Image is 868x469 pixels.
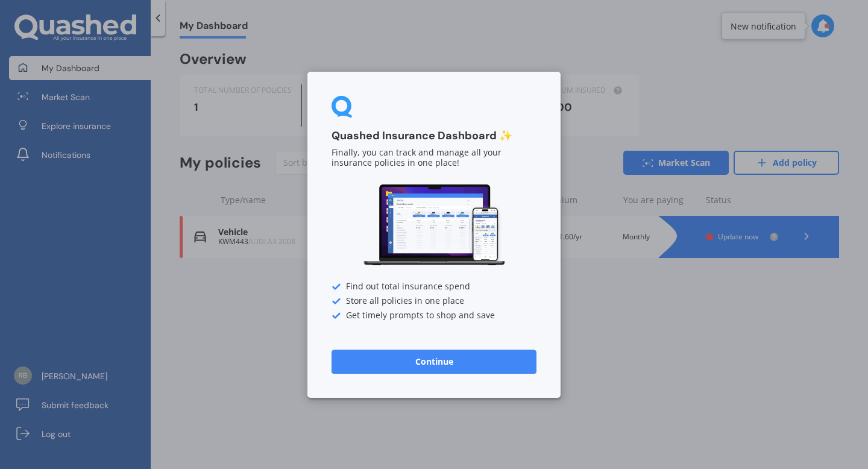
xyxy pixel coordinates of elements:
[332,282,536,291] div: Find out total insurance spend
[332,148,536,168] p: Finally, you can track and manage all your insurance policies in one place!
[362,183,506,268] img: Dashboard
[332,349,536,373] button: Continue
[332,310,536,320] div: Get timely prompts to shop and save
[332,129,536,143] h3: Quashed Insurance Dashboard ✨
[332,296,536,306] div: Store all policies in one place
